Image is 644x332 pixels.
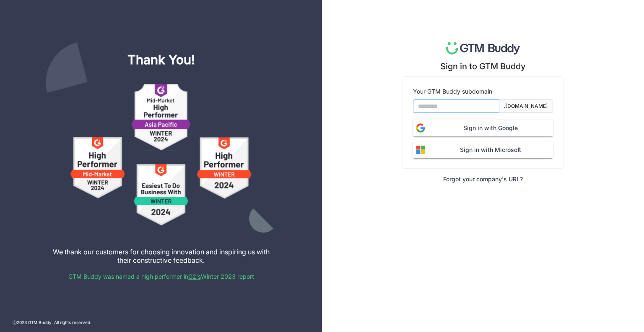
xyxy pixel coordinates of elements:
div: .[DOMAIN_NAME] [504,102,548,110]
div: Sign in to GTM Buddy [440,61,526,71]
img: logo [446,42,520,55]
div: Forgot your company's URL? [443,175,523,183]
a: G2's [188,273,201,280]
button: Sign in with Microsoft [413,141,553,158]
div: Your GTM Buddy subdomain [413,87,553,96]
button: Sign in with Google [413,120,553,136]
